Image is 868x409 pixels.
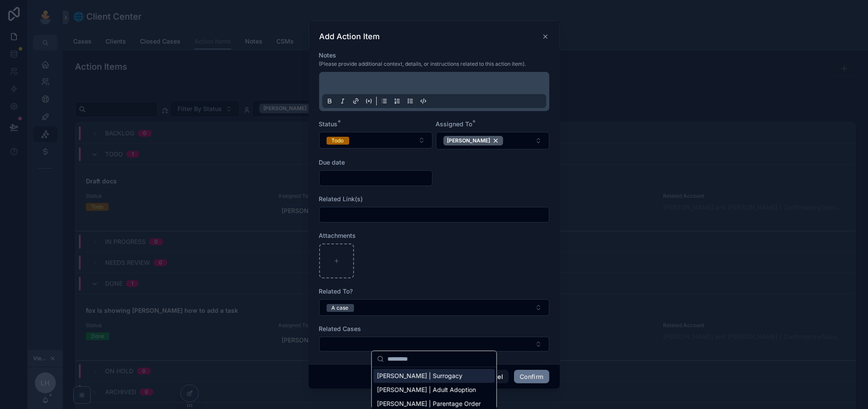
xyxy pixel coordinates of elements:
[332,137,344,145] div: Todo
[319,61,526,68] span: (Please provide additional context, details, or instructions related to this action item).
[377,399,481,408] span: [PERSON_NAME] | Parentage Order
[436,120,473,128] span: Assigned To
[436,132,549,149] button: Select Button
[319,195,363,203] span: Related Link(s)
[332,304,349,312] div: A case
[377,385,476,394] span: [PERSON_NAME] | Adult Adoption
[443,136,503,145] button: Unselect 1054
[319,120,338,128] span: Status
[447,137,490,144] span: [PERSON_NAME]
[319,325,361,332] span: Related Cases
[319,159,345,166] span: Due date
[319,132,432,149] button: Select Button
[320,31,380,42] h3: Add Action Item
[319,232,356,239] span: Attachments
[514,370,549,384] button: Confirm
[319,51,337,59] span: Notes
[319,337,549,352] button: Select Button
[319,299,549,316] button: Select Button
[377,372,463,380] span: [PERSON_NAME] | Surrogacy
[319,287,353,295] span: Related To?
